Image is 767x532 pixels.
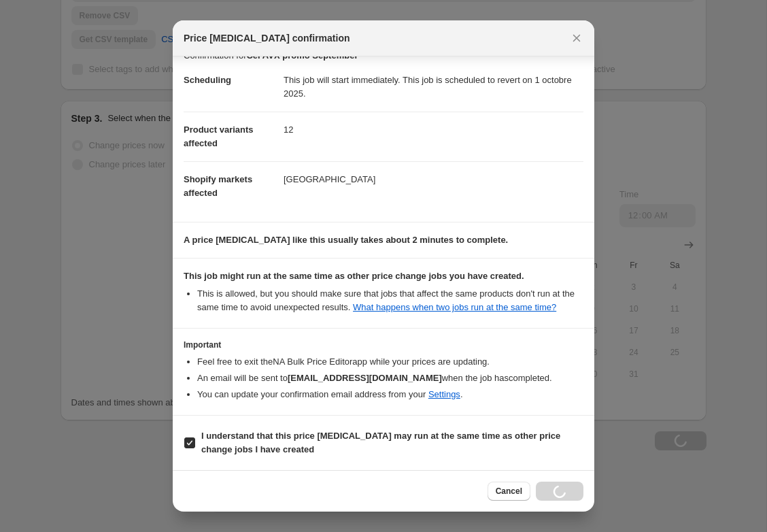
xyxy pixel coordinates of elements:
button: Close [567,29,586,48]
dd: 12 [284,112,583,148]
span: Product variants affected [184,124,254,148]
span: Cancel [496,486,522,497]
li: Feel free to exit the NA Bulk Price Editor app while your prices are updating. [197,355,583,369]
span: Scheduling [184,75,231,85]
b: This job might run at the same time as other price change jobs you have created. [184,271,524,281]
li: An email will be sent to when the job has completed . [197,371,583,385]
h3: Important [184,339,583,350]
a: What happens when two jobs run at the same time? [353,302,556,312]
li: This is allowed, but you should make sure that jobs that affect the same products don ' t run at ... [197,287,583,314]
dd: [GEOGRAPHIC_DATA] [284,161,583,197]
a: Settings [428,389,460,399]
span: Price [MEDICAL_DATA] confirmation [184,31,350,45]
b: [EMAIL_ADDRESS][DOMAIN_NAME] [288,373,442,383]
b: I understand that this price [MEDICAL_DATA] may run at the same time as other price change jobs I... [201,431,560,454]
button: Cancel [488,482,530,501]
dd: This job will start immediately. This job is scheduled to revert on 1 octobre 2025. [284,63,583,112]
span: Shopify markets affected [184,174,252,198]
li: You can update your confirmation email address from your . [197,388,583,401]
b: A price [MEDICAL_DATA] like this usually takes about 2 minutes to complete. [184,235,508,245]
